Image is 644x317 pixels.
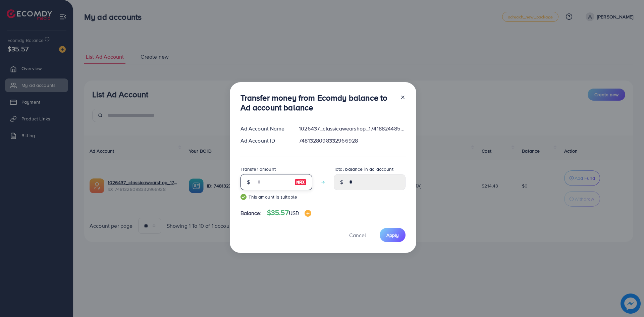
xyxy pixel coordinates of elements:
span: Apply [386,232,399,239]
label: Total balance in ad account [334,166,393,172]
span: USD [289,209,299,217]
span: Balance: [240,209,262,217]
h4: $35.57 [267,209,311,217]
h3: Transfer money from Ecomdy balance to Ad account balance [240,93,395,112]
div: Ad Account ID [235,137,294,145]
img: image [294,178,307,186]
div: 7481328098332966928 [293,137,411,145]
button: Cancel [341,228,374,242]
small: This amount is suitable [240,194,312,200]
img: guide [240,194,247,200]
div: Ad Account Name [235,125,294,133]
label: Transfer amount [240,166,276,172]
img: image [305,210,311,217]
div: 1026437_classicawearshop_1741882448534 [293,125,411,133]
span: Cancel [349,231,366,239]
button: Apply [380,228,406,242]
